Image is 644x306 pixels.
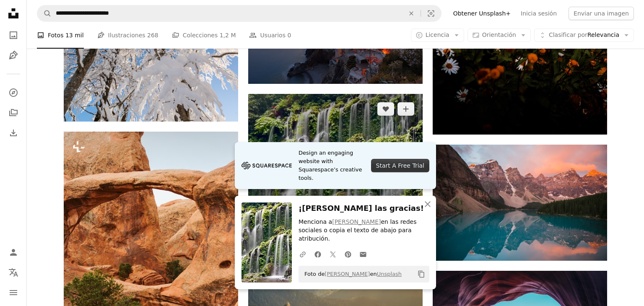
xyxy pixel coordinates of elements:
a: Colecciones 1,2 M [172,22,236,49]
a: Una gran formación rocosa con un arco en el medio de ella [64,259,238,266]
img: Una cascada con muchas plantas verdes que crecen en ella [248,94,423,225]
span: 1,2 M [220,31,236,40]
button: Búsqueda visual [421,5,441,21]
button: Me gusta [377,102,394,116]
a: Ilustraciones [5,47,22,64]
span: 0 [287,31,291,40]
h3: ¡[PERSON_NAME] las gracias! [299,202,429,215]
a: [PERSON_NAME] [332,218,381,225]
button: Borrar [402,5,421,21]
button: Menú [5,284,22,301]
a: Inicia sesión [516,7,562,20]
p: Menciona a en las redes sociales o copia el texto de abajo para atribución. [299,218,429,243]
button: Copiar al portapapeles [414,267,428,281]
a: [PERSON_NAME] [325,271,370,277]
a: Obtener Unsplash+ [448,7,516,20]
a: Fotos [5,27,22,44]
div: Start A Free Trial [371,159,429,172]
button: Enviar una imagen [569,7,634,20]
a: Iniciar sesión / Registrarse [5,244,22,261]
span: Design an engaging website with Squarespace’s creative tools. [299,149,364,182]
img: file-1705255347840-230a6ab5bca9image [241,159,292,172]
a: Reflejo de la montaña en el cuerpo de agua [433,199,607,206]
a: Comparte por correo electrónico [356,246,371,262]
a: Ilustraciones 268 [97,22,158,49]
a: Inicio — Unsplash [5,5,22,23]
a: Explorar [5,84,22,101]
button: Buscar en Unsplash [37,5,52,21]
a: Historial de descargas [5,124,22,141]
a: Fotografía de paisaje de montaña golpeada por los rayos del sol [248,289,423,296]
button: Añade a la colección [397,102,414,116]
span: Clasificar por [549,31,587,38]
a: Usuarios 0 [249,22,291,49]
a: Colecciones [5,104,22,121]
button: Clasificar porRelevancia [534,29,634,42]
span: 268 [147,31,158,40]
button: Orientación [467,29,531,42]
a: Comparte en Facebook [310,246,325,262]
span: Licencia [426,31,449,38]
form: Encuentra imágenes en todo el sitio [37,5,441,22]
img: Reflejo de la montaña en el cuerpo de agua [433,145,607,261]
a: Unsplash [377,271,402,277]
a: Design an engaging website with Squarespace’s creative tools.Start A Free Trial [235,142,436,189]
span: Orientación [482,31,516,38]
a: Comparte en Twitter [325,246,340,262]
button: Idioma [5,264,22,281]
button: Licencia [411,29,464,42]
span: Relevancia [549,31,619,39]
a: Comparte en Pinterest [340,246,356,262]
span: Foto de en [300,267,402,281]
